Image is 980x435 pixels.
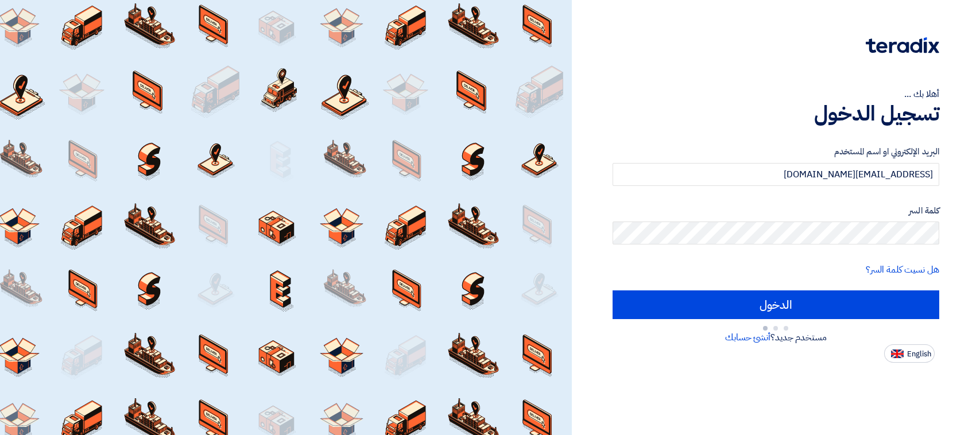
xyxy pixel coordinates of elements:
img: Teradix logo [866,37,939,53]
img: en-US.png [891,349,904,358]
div: مستخدم جديد؟ [613,331,939,344]
button: English [884,344,935,363]
input: أدخل بريد العمل الإلكتروني او اسم المستخدم الخاص بك ... [613,163,939,186]
span: English [907,350,931,358]
input: الدخول [613,290,939,319]
div: أهلا بك ... [613,87,939,101]
a: هل نسيت كلمة السر؟ [866,263,939,277]
h1: تسجيل الدخول [613,101,939,126]
label: البريد الإلكتروني او اسم المستخدم [613,145,939,158]
a: أنشئ حسابك [725,331,770,344]
label: كلمة السر [613,204,939,218]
